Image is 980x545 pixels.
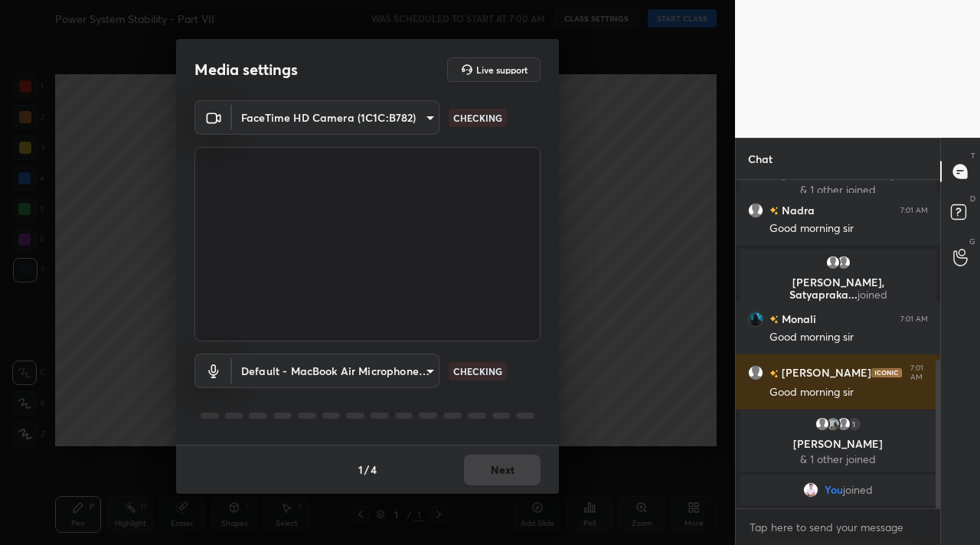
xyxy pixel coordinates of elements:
[358,462,363,478] h4: 1
[371,462,377,478] h4: 4
[453,364,502,378] p: CHECKING
[769,221,928,237] div: Good morning sir
[364,462,369,478] h4: /
[825,255,841,270] img: default.png
[815,416,830,432] img: default.png
[476,65,528,74] h5: Live support
[748,365,763,380] img: default.png
[748,203,763,218] img: default.png
[749,156,927,181] p: Sai, Sanyam, [GEOGRAPHIC_DATA]
[836,416,851,432] img: default.png
[769,370,779,378] img: no-rating-badge.077c3623.svg
[736,139,785,179] p: Chat
[970,193,975,204] p: D
[836,255,851,270] img: default.png
[769,207,779,215] img: no-rating-badge.077c3623.svg
[969,236,975,247] p: G
[900,206,928,215] div: 7:01 AM
[769,315,779,324] img: no-rating-badge.077c3623.svg
[803,482,818,498] img: e6b38c85eb1c47a285307284920bdc85.jpg
[779,365,871,381] h6: [PERSON_NAME]
[749,276,927,301] p: [PERSON_NAME], Satyapraka...
[825,484,843,496] span: You
[971,150,975,162] p: T
[900,315,928,324] div: 7:01 AM
[871,368,902,377] img: iconic-dark.1390631f.png
[769,330,928,345] div: Good morning sir
[749,184,927,196] p: & 1 other joined
[825,416,841,432] img: 44350f266b9746808460ad0daf3f7ddc.jpg
[779,311,816,327] h6: Monali
[843,484,873,496] span: joined
[857,287,887,302] span: joined
[748,312,763,327] img: 53b9e1c1482a4740ab325a7480cdb2f9.jpg
[453,111,502,125] p: CHECKING
[905,364,928,382] div: 7:01 AM
[769,385,928,400] div: Good morning sir
[736,180,940,508] div: grid
[749,438,927,450] p: [PERSON_NAME]
[232,100,439,135] div: FaceTime HD Camera (1C1C:B782)
[232,354,439,388] div: FaceTime HD Camera (1C1C:B782)
[779,202,815,218] h6: Nadra
[847,416,862,432] div: 1
[194,60,298,80] h2: Media settings
[749,453,927,465] p: & 1 other joined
